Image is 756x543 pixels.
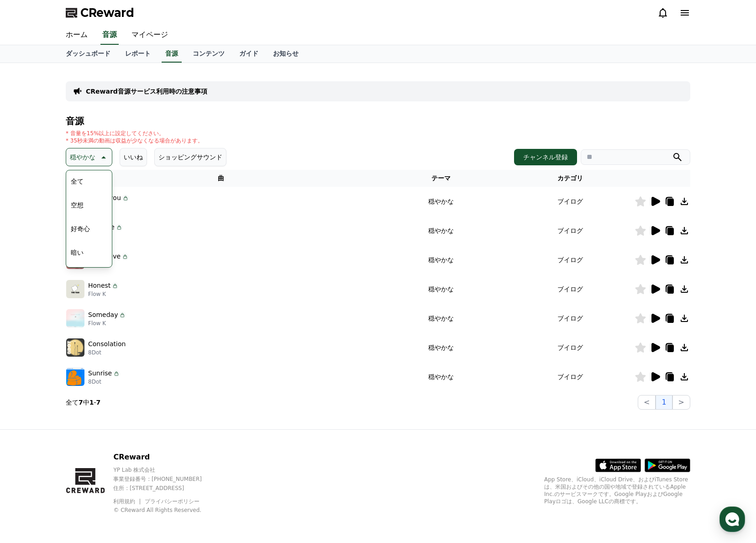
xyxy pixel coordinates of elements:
a: プライバシーポリシー [145,498,199,505]
a: CReward [66,5,134,20]
p: CReward [113,452,220,463]
a: 音源 [100,26,119,45]
span: CReward [80,5,134,20]
p: Flow K [88,290,119,298]
td: 穏やかな [377,216,506,245]
span: Messages [76,304,103,311]
p: 穏やかな [70,151,95,163]
a: ガイド [232,45,266,63]
td: 穏やかな [377,304,506,333]
td: ブイログ [505,362,635,391]
td: ブイログ [505,304,635,333]
p: Someday [88,310,118,320]
a: 利用規約 [113,498,142,505]
p: Flow K [88,320,126,327]
span: Settings [135,303,157,311]
strong: 7 [96,399,101,406]
button: ショッピングサウンド [154,148,226,166]
td: ブイログ [505,216,635,245]
th: カテゴリ [505,170,635,187]
button: 全て [67,171,87,191]
p: 住所 : [STREET_ADDRESS] [113,485,220,492]
button: 好奇心 [67,219,94,239]
a: Home [3,290,60,312]
td: 穏やかな [377,245,506,274]
h4: 音源 [66,116,690,126]
p: © CReward All Rights Reserved. [113,506,220,514]
button: 空想 [67,195,87,215]
p: YP Lab 株式会社 [113,466,220,474]
a: お知らせ [266,45,306,63]
a: 音源 [162,45,182,63]
button: いいね [120,148,147,166]
a: マイページ [124,26,175,45]
a: Settings [118,290,175,312]
td: ブイログ [505,274,635,304]
p: 全て 中 - [66,398,100,407]
strong: 7 [79,399,83,406]
a: ホーム [58,26,95,45]
strong: 1 [89,399,94,406]
a: レポート [118,45,158,63]
img: music [66,338,84,357]
img: music [66,368,84,386]
button: 1 [656,395,672,410]
td: 穏やかな [377,333,506,362]
img: music [66,280,84,298]
td: ブイログ [505,245,635,274]
button: > [672,395,690,410]
p: 8Dot [88,378,120,385]
td: 穏やかな [377,274,506,304]
a: コンテンツ [185,45,232,63]
button: < [638,395,656,410]
th: テーマ [377,170,506,187]
td: 穏やかな [377,362,506,391]
p: * 音量を15%以上に設定してください。 [66,130,203,137]
img: music [66,309,84,327]
td: ブイログ [505,187,635,216]
td: ブイログ [505,333,635,362]
p: Sunrise [88,369,112,378]
p: 事業登録番号 : [PHONE_NUMBER] [113,475,220,483]
a: CReward音源サービス利用時の注意事項 [86,87,207,96]
p: * 35秒未満の動画は収益が少なくなる場合があります。 [66,137,203,144]
td: 穏やかな [377,187,506,216]
button: 暗い [67,243,87,263]
span: Home [23,303,39,311]
th: 曲 [66,170,377,187]
p: Honest [88,281,110,290]
a: Messages [60,290,118,312]
button: 穏やかな [66,148,112,166]
a: ダッシュボード [58,45,118,63]
p: App Store、iCloud、iCloud Drive、およびiTunes Storeは、米国およびその他の国や地域で登録されているApple Inc.のサービスマークです。Google P... [544,476,690,505]
p: 8Dot [88,349,126,356]
button: チャンネル登録 [514,149,577,165]
p: Consolation [88,339,126,349]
